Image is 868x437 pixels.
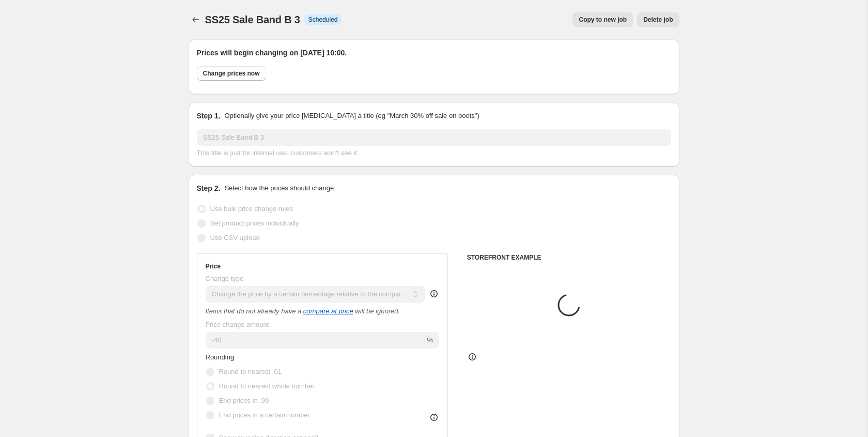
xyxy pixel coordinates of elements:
span: Rounding [206,353,235,361]
p: Optionally give your price [MEDICAL_DATA] a title (eg "March 30% off sale on boots") [224,111,479,121]
h2: Step 2. [197,183,221,193]
span: Set product prices individually [210,219,299,227]
span: Round to nearest .01 [219,368,282,375]
h3: Price [206,262,221,270]
h6: STOREFRONT EXAMPLE [467,253,671,262]
span: Use CSV upload [210,234,260,242]
button: Change prices now [197,66,266,81]
span: Copy to new job [579,16,627,24]
button: Price change jobs [189,12,203,27]
h2: Step 1. [197,111,221,121]
span: Round to nearest whole number [219,382,315,390]
p: Select how the prices should change [224,183,334,193]
input: -20 [206,332,425,349]
span: Price change amount [206,321,269,328]
span: This title is just for internal use, customers won't see it [197,149,357,157]
span: % [427,336,433,344]
h2: Prices will begin changing on [DATE] 10:00. [197,48,671,58]
i: will be ignored. [355,307,400,315]
span: Change prices now [203,69,260,78]
button: Copy to new job [572,12,633,27]
span: End prices in a certain number [219,411,310,419]
span: Delete job [643,16,673,24]
i: Items that do not already have a [206,307,302,315]
span: Change type [206,275,244,282]
button: compare at price [303,307,353,315]
span: End prices in .99 [219,397,269,404]
span: Scheduled [308,16,338,24]
button: Delete job [637,12,679,27]
span: Use bulk price change rules [210,205,293,213]
span: SS25 Sale Band B 3 [205,14,300,25]
input: 30% off holiday sale [197,129,671,146]
div: help [429,289,439,299]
